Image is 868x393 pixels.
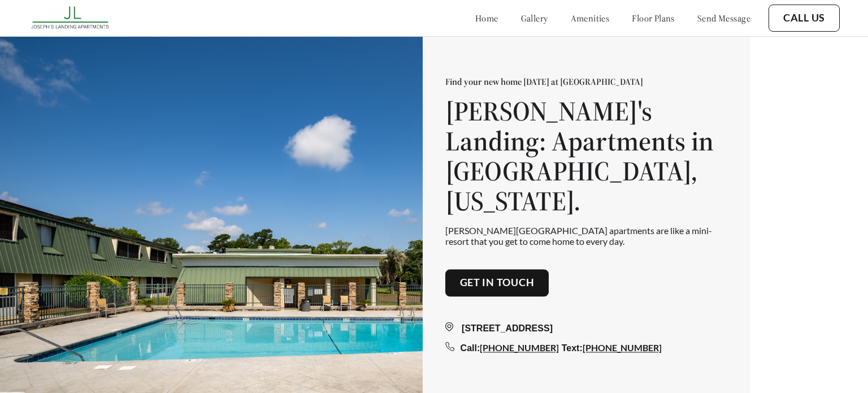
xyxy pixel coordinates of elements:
button: Get in touch [445,269,549,296]
a: Get in touch [460,277,535,289]
a: [PHONE_NUMBER] [480,342,559,353]
h1: [PERSON_NAME]'s Landing: Apartments in [GEOGRAPHIC_DATA], [US_STATE]. [445,97,728,216]
a: send message [697,12,750,24]
a: gallery [521,12,548,24]
img: josephs_landing_logo.png [28,3,114,33]
a: home [475,12,498,24]
p: [PERSON_NAME][GEOGRAPHIC_DATA] apartments are like a mini-resort that you get to come home to eve... [445,225,728,247]
a: Call Us [783,12,825,24]
div: [STREET_ADDRESS] [445,322,728,335]
button: Call Us [769,5,840,32]
span: Call: [461,343,480,353]
a: [PHONE_NUMBER] [583,342,662,353]
p: Find your new home [DATE] at [GEOGRAPHIC_DATA] [445,76,728,88]
a: amenities [571,12,610,24]
span: Text: [562,343,583,353]
a: floor plans [632,12,675,24]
